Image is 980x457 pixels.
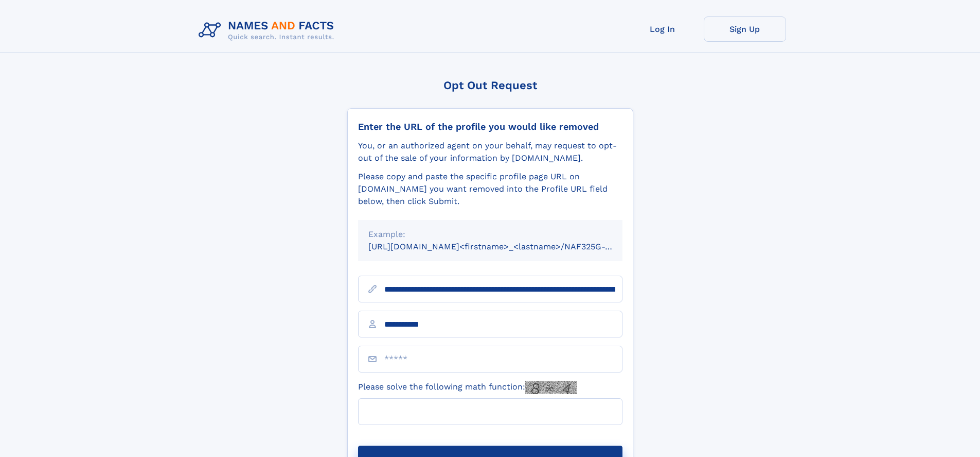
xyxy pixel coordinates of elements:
div: Example: [368,228,612,241]
label: Please solve the following math function: [358,381,577,394]
div: Please copy and paste the specific profile page URL on [DOMAIN_NAME] you want removed into the Pr... [358,171,622,208]
a: Log In [621,16,704,42]
div: Enter the URL of the profile you would like removed [358,121,622,132]
img: Logo Names and Facts [194,16,343,44]
a: Sign Up [704,16,786,42]
div: You, or an authorized agent on your behalf, may request to opt-out of the sale of your informatio... [358,140,622,164]
div: Opt Out Request [347,79,633,92]
small: [URL][DOMAIN_NAME]<firstname>_<lastname>/NAF325G-xxxxxxxx [368,242,642,251]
